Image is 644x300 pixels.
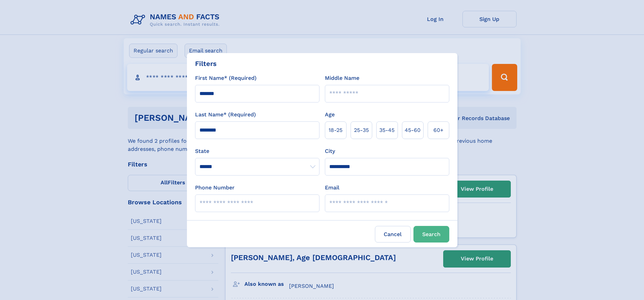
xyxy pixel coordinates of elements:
label: Phone Number [195,184,235,192]
span: 60+ [433,126,444,134]
span: 18‑25 [329,126,342,134]
label: First Name* (Required) [195,74,257,82]
label: Cancel [375,226,411,243]
span: 35‑45 [379,126,395,134]
label: Age [325,111,335,119]
button: Search [413,226,449,243]
label: Email [325,184,339,192]
label: City [325,147,335,155]
span: 45‑60 [405,126,421,134]
span: 25‑35 [354,126,369,134]
label: Middle Name [325,74,359,82]
label: Last Name* (Required) [195,111,256,119]
label: State [195,147,319,155]
div: Filters [195,59,217,69]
